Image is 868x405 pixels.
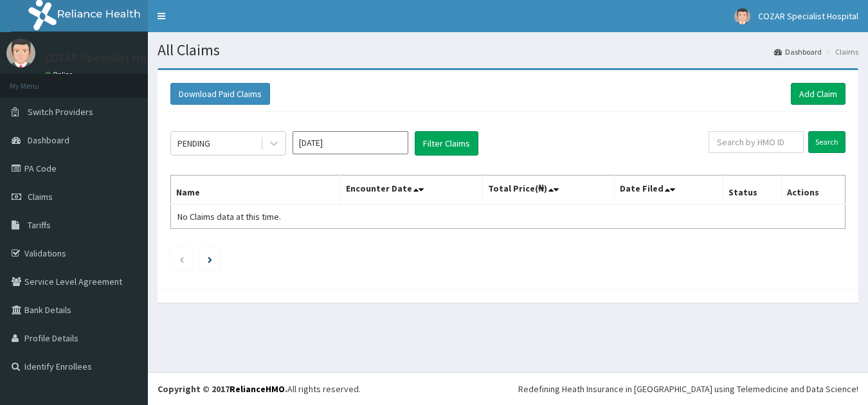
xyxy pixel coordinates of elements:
[734,8,750,24] img: User Image
[808,131,845,153] input: Search
[45,52,175,64] p: COZAR Specialist Hospital
[483,175,615,205] th: Total Price(₦)
[614,175,723,205] th: Date Filed
[208,253,212,265] a: Next page
[723,175,782,205] th: Status
[415,131,478,156] button: Filter Claims
[179,253,185,265] a: Previous page
[177,137,210,150] div: PENDING
[823,46,858,57] li: Claims
[518,382,858,395] div: Redefining Heath Insurance in [GEOGRAPHIC_DATA] using Telemedicine and Data Science!
[148,372,868,405] footer: All rights reserved.
[171,175,341,205] th: Name
[230,383,285,395] a: RelianceHMO
[28,191,53,203] span: Claims
[45,70,76,79] a: Online
[709,131,804,153] input: Search by HMO ID
[28,134,69,146] span: Dashboard
[341,175,483,205] th: Encounter Date
[774,46,822,57] a: Dashboard
[158,383,287,395] strong: Copyright © 2017 .
[6,39,35,67] img: User Image
[791,83,845,105] a: Add Claim
[758,10,858,22] span: COZAR Specialist Hospital
[170,83,270,105] button: Download Paid Claims
[293,131,408,154] input: Select Month and Year
[28,106,93,118] span: Switch Providers
[28,219,51,231] span: Tariffs
[158,42,858,59] h1: All Claims
[782,175,845,205] th: Actions
[177,211,281,222] span: No Claims data at this time.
